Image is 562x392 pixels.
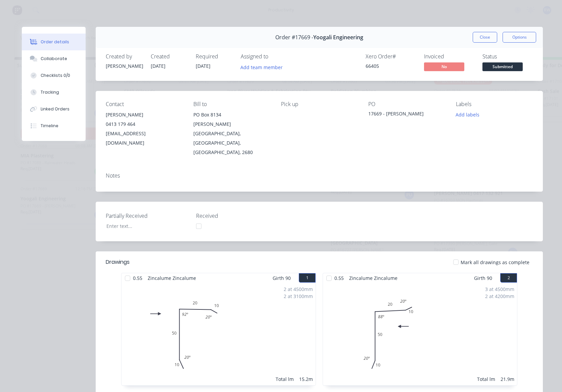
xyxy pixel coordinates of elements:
[41,39,69,45] div: Order details
[473,32,497,43] button: Close
[482,53,533,60] div: Status
[500,273,517,283] button: 2
[106,258,130,266] div: Drawings
[106,212,190,220] label: Partially Received
[281,101,358,107] div: Pick up
[122,283,316,385] div: 01050201020º92º20º2 at 4500mm2 at 3100mmTotal lm15.2m
[41,123,58,129] div: Timeline
[22,117,86,134] button: Timeline
[22,50,86,67] button: Collaborate
[366,62,416,69] div: 66405
[106,129,183,148] div: [EMAIL_ADDRESS][DOMAIN_NAME]
[424,53,474,60] div: Invoiced
[106,53,143,60] div: Created by
[130,273,145,283] span: 0.55
[474,273,492,283] span: Girth 90
[241,53,308,60] div: Assigned to
[41,106,69,112] div: Linked Orders
[106,62,143,69] div: [PERSON_NAME]
[284,293,313,300] div: 2 at 3100mm
[106,119,183,129] div: 0413 179 464
[106,101,183,107] div: Contact
[323,283,517,385] div: 01050201020º88º20º3 at 4500mm2 at 4200mmTotal lm21.9m
[424,62,464,71] span: No
[461,259,529,266] span: Mark all drawings as complete
[485,286,514,293] div: 3 at 4500mm
[501,376,514,383] div: 21.9m
[503,32,536,43] button: Options
[452,110,483,119] button: Add labels
[41,56,67,62] div: Collaborate
[366,53,416,60] div: Xero Order #
[41,72,70,79] div: Checklists 0/0
[22,67,86,84] button: Checklists 0/0
[196,212,280,220] label: Received
[193,101,270,107] div: Bill to
[145,273,199,283] span: Zincalume Zincalume
[196,63,210,69] span: [DATE]
[275,34,313,41] span: Order #17669 -
[276,376,294,383] div: Total lm
[299,376,313,383] div: 15.2m
[193,110,270,119] div: PO Box 8134
[482,62,523,72] button: Submitted
[299,273,316,283] button: 1
[482,62,523,71] span: Submitted
[346,273,400,283] span: Zincalume Zincalume
[477,376,495,383] div: Total lm
[284,286,313,293] div: 2 at 4500mm
[313,34,363,41] span: Yoogali Engineering
[196,53,233,60] div: Required
[273,273,291,283] span: Girth 90
[456,101,533,107] div: Labels
[106,110,183,148] div: [PERSON_NAME]0413 179 464[EMAIL_ADDRESS][DOMAIN_NAME]
[151,53,188,60] div: Created
[106,110,183,119] div: [PERSON_NAME]
[22,101,86,117] button: Linked Orders
[368,110,445,119] div: 17669 - [PERSON_NAME]
[22,84,86,101] button: Tracking
[193,110,270,157] div: PO Box 8134[PERSON_NAME][GEOGRAPHIC_DATA], [GEOGRAPHIC_DATA], [GEOGRAPHIC_DATA], 2680
[237,62,286,71] button: Add team member
[193,119,270,157] div: [PERSON_NAME][GEOGRAPHIC_DATA], [GEOGRAPHIC_DATA], [GEOGRAPHIC_DATA], 2680
[22,34,86,50] button: Order details
[241,62,286,71] button: Add team member
[368,101,445,107] div: PO
[151,63,166,69] span: [DATE]
[41,89,59,95] div: Tracking
[332,273,346,283] span: 0.55
[106,173,533,179] div: Notes
[485,293,514,300] div: 2 at 4200mm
